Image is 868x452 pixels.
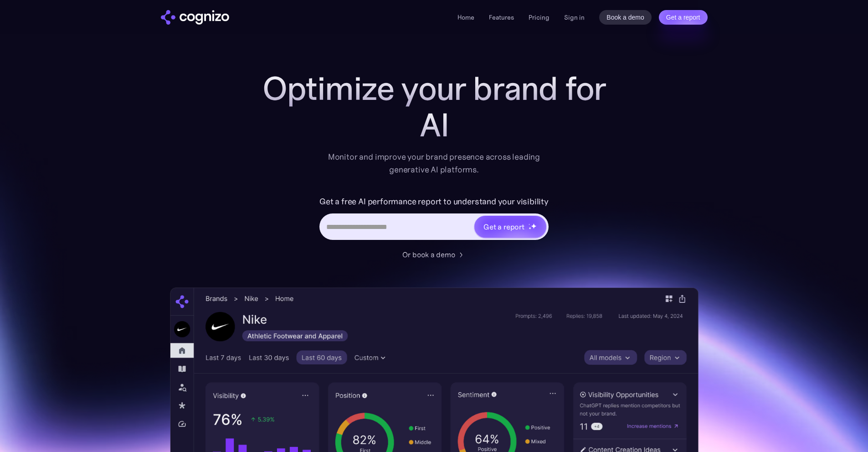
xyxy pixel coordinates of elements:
img: star [529,227,532,230]
img: star [529,223,530,225]
a: Get a reportstarstarstar [473,215,547,239]
label: Get a free AI performance report to understand your visibility [319,194,549,209]
div: Get a report [483,221,524,232]
a: home [161,10,229,25]
form: Hero URL Input Form [319,194,549,244]
div: Monitor and improve your brand presence across leading generative AI platforms. [322,151,546,176]
h1: Optimize your brand for [252,70,616,107]
div: AI [252,107,616,143]
a: Home [457,13,474,21]
a: Book a demo [599,10,652,25]
a: Get a report [659,10,708,25]
img: cognizo logo [161,10,229,25]
a: Pricing [529,13,550,21]
div: Or book a demo [402,249,455,260]
a: Features [489,13,514,21]
a: Sign in [564,12,585,23]
a: Or book a demo [402,249,466,260]
img: star [531,223,537,229]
